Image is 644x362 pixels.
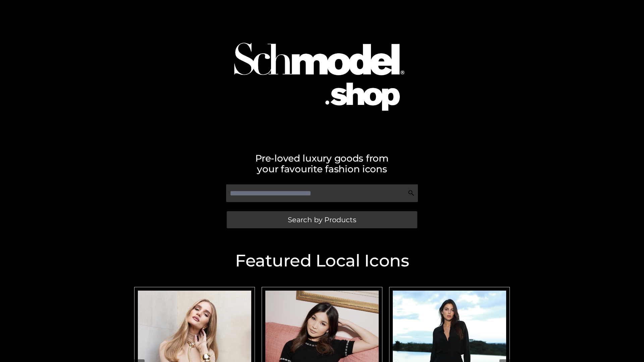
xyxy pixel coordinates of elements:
img: Search Icon [408,190,415,196]
span: Search by Products [288,216,356,223]
h2: Pre-loved luxury goods from your favourite fashion icons [131,153,513,174]
a: Search by Products [227,211,417,228]
h2: Featured Local Icons​ [131,252,513,269]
